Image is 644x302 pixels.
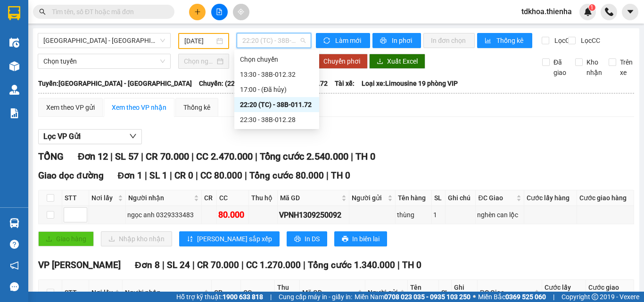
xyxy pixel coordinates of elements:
[184,56,215,66] input: Chọn ngày
[480,287,532,298] span: ĐC Giao
[592,294,598,300] span: copyright
[352,234,380,244] span: In biên lai
[149,170,167,181] span: SL 1
[141,151,143,162] span: |
[200,170,242,181] span: CC 80.000
[249,190,278,206] th: Thu hộ
[397,210,429,220] div: thùng
[52,7,163,17] input: Tìm tên, số ĐT hoặc mã đơn
[577,190,634,206] th: Cước giao hàng
[192,260,195,270] span: |
[477,210,522,220] div: nghèn can lộc
[101,231,172,246] button: downloadNhập kho nhận
[145,170,147,181] span: |
[473,295,476,299] span: ⚪️
[305,234,320,244] span: In DS
[287,231,327,246] button: printerIn DS
[432,190,446,206] th: SL
[191,151,194,162] span: |
[335,78,355,89] span: Tài xế:
[38,80,192,87] b: Tuyến: [GEOGRAPHIC_DATA] - [GEOGRAPHIC_DATA]
[46,102,95,113] div: Xem theo VP gửi
[396,190,431,206] th: Tên hàng
[392,35,413,46] span: In phơi
[194,8,201,15] span: plus
[326,170,329,181] span: |
[179,231,280,246] button: sort-ascending[PERSON_NAME] sắp xếp
[334,231,387,246] button: printerIn biên lai
[240,99,314,110] div: 22:20 (TC) - 38B-011.72
[280,193,339,203] span: Mã GD
[234,52,319,67] div: Chọn chuyến
[496,35,525,46] span: Thống kê
[551,35,575,46] span: Lọc CR
[10,282,19,291] span: message
[302,287,355,298] span: Mã GD
[352,193,386,203] span: Người gửi
[38,170,104,181] span: Giao dọc đường
[196,170,198,181] span: |
[308,260,395,270] span: Tổng cước 1.340.000
[524,190,577,206] th: Cước lấy hàng
[129,132,137,140] span: down
[384,293,471,301] strong: 0708 023 035 - 0935 103 250
[362,78,458,89] span: Loại xe: Limousine 19 phòng VIP
[397,260,400,270] span: |
[589,4,595,11] sup: 1
[622,4,638,20] button: caret-down
[335,35,363,46] span: Làm mới
[331,170,350,181] span: TH 0
[118,170,143,181] span: Đơn 1
[342,236,348,243] span: printer
[255,151,257,162] span: |
[9,85,19,95] img: warehouse-icon
[245,170,247,181] span: |
[167,260,190,270] span: SL 24
[197,260,239,270] span: CR 70.000
[270,292,272,302] span: |
[316,33,370,48] button: syncLàm mới
[174,170,193,181] span: CR 0
[10,261,19,270] span: notification
[402,260,421,270] span: TH 0
[184,36,215,46] input: 13/09/2025
[233,4,249,20] button: aim
[584,8,592,16] img: icon-new-feature
[112,102,166,113] div: Xem theo VP nhận
[242,33,305,48] span: 22:20 (TC) - 38B-011.72
[478,193,514,203] span: ĐC Giao
[323,37,331,45] span: sync
[170,170,172,181] span: |
[583,57,606,78] span: Kho nhận
[351,151,353,162] span: |
[223,293,263,301] strong: 1900 633 818
[485,37,493,45] span: bar-chart
[115,151,139,162] span: SL 57
[423,33,475,48] button: In đơn chọn
[38,129,142,144] button: Lọc VP Gửi
[216,8,223,15] span: file-add
[355,151,375,162] span: TH 0
[176,292,263,302] span: Hỗ trợ kỹ thuật:
[240,114,314,125] div: 22:30 - 38B-012.28
[146,151,189,162] span: CR 70.000
[211,4,228,20] button: file-add
[8,6,20,20] img: logo-vxr
[377,58,383,65] span: download
[550,57,570,78] span: Đã giao
[135,260,160,270] span: Đơn 8
[279,292,352,302] span: Cung cấp máy in - giấy in:
[240,69,314,80] div: 13:30 - 38B-012.32
[368,287,398,298] span: Người gửi
[38,260,121,270] span: VP [PERSON_NAME]
[605,8,613,16] img: phone-icon
[9,38,19,48] img: warehouse-icon
[9,61,19,71] img: warehouse-icon
[278,206,349,224] td: VPNH1309250092
[91,287,113,298] span: Nơi lấy
[387,56,418,66] span: Xuất Excel
[279,209,347,221] div: VPNH1309250092
[78,151,108,162] span: Đơn 12
[477,33,532,48] button: bar-chartThống kê
[199,78,268,89] span: Chuyến: (22:20 [DATE])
